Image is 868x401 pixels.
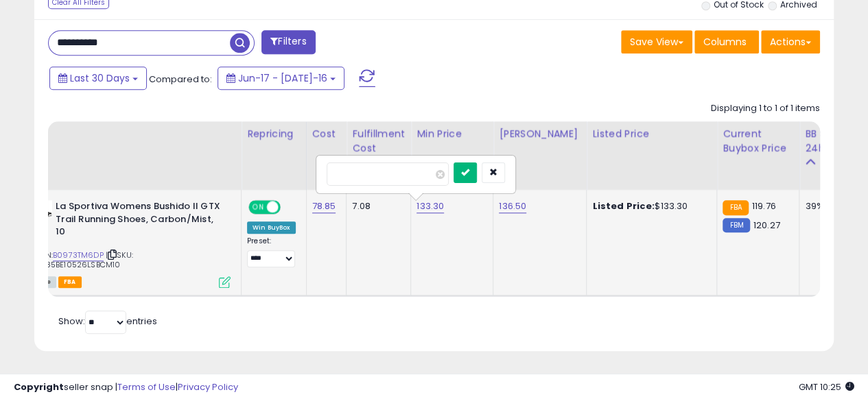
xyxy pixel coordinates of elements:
span: ON [250,202,267,213]
small: FBM [723,218,749,232]
span: 119.76 [752,199,776,212]
a: Terms of Use [117,380,176,393]
span: Compared to: [149,73,212,86]
div: Fulfillment Cost [352,127,405,156]
div: 39% [805,200,850,212]
div: Title [21,127,235,141]
div: $133.30 [592,200,706,212]
span: 2025-08-16 10:25 GMT [799,380,854,393]
span: Columns [703,35,747,49]
span: | SKU: SC7885BE10526LSBCM10 [25,250,133,270]
div: Win BuyBox [247,221,296,234]
small: FBA [723,200,748,215]
span: OFF [279,202,301,213]
button: Actions [761,30,820,53]
div: Displaying 1 to 1 of 1 items [711,102,820,115]
a: 133.30 [417,199,444,213]
a: B0973TM6DP [53,250,104,261]
div: ASIN: [25,200,231,287]
div: Current Buybox Price [723,127,793,156]
div: Repricing [247,127,301,141]
button: Last 30 Days [49,66,147,90]
b: Listed Price: [592,199,655,212]
div: BB Share 24h. [805,127,855,156]
button: Filters [261,30,315,54]
div: [PERSON_NAME] [499,127,580,141]
div: Preset: [247,236,296,267]
div: seller snap | | [14,381,238,394]
span: Jun-17 - [DATE]-16 [238,71,327,85]
div: Min Price [417,127,487,141]
span: FBA [58,276,82,288]
a: 78.85 [312,199,336,213]
button: Columns [694,30,759,53]
span: 120.27 [753,219,780,232]
a: Privacy Policy [178,380,238,393]
span: Last 30 Days [70,71,130,85]
button: Jun-17 - [DATE]-16 [218,66,344,90]
span: Show: entries [58,315,157,328]
button: Save View [621,30,692,53]
b: La Sportiva Womens Bushido II GTX Trail Running Shoes, Carbon/Mist, 10 [56,200,222,242]
div: Cost [312,127,341,141]
div: 7.08 [352,200,400,212]
strong: Copyright [14,380,64,393]
a: 136.50 [499,199,526,213]
div: Listed Price [592,127,711,141]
